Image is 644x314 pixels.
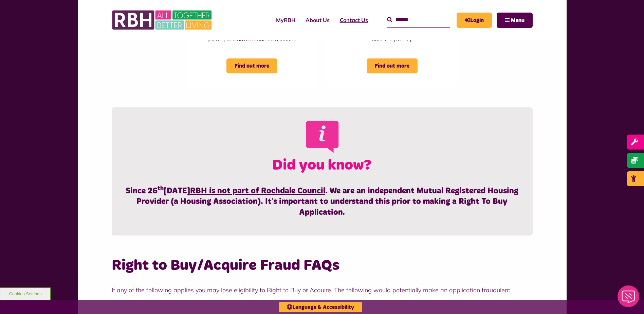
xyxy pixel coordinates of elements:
h2: Right to Buy/Acquire Fraud FAQs [112,256,533,275]
img: RBH [112,7,214,33]
span: Menu [511,18,525,23]
a: Contact Us [335,11,373,29]
sup: th [158,186,164,192]
span: Find out more [226,58,277,73]
u: RBH is not part of Rochdale Council [190,187,325,195]
img: Info Icon [302,118,342,156]
p: If any of the following applies you may lose eligibility to Right to Buy or Acquire. The followin... [112,285,533,295]
a: About Us [300,11,335,29]
span: Find out more [367,58,418,73]
button: Language & Accessibility [279,302,362,312]
button: Navigation [497,13,533,28]
a: MyRBH [271,11,300,29]
a: MyRBH [457,13,492,28]
iframe: Netcall Web Assistant for live chat [613,283,644,314]
h4: Since 26 [DATE] . We are an independent Mutual Registered Housing Provider (a Housing Association... [125,186,519,218]
h2: Did you know? [125,118,519,175]
input: Search [387,13,450,27]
